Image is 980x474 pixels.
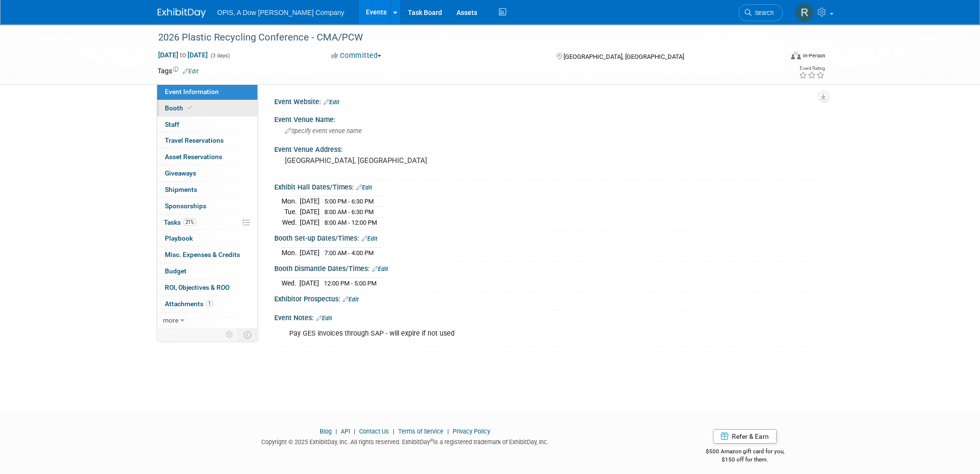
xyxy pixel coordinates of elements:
div: Event Format [726,50,825,65]
div: 2026 Plastic Recycling Conference - CMA/PCW [155,29,768,46]
div: Event Website: [274,95,823,107]
span: | [333,428,339,435]
span: 1 [206,300,213,307]
td: [DATE] [300,217,320,227]
a: Edit [343,296,359,303]
td: [DATE] [299,278,319,288]
span: Search [752,9,774,16]
a: Edit [356,184,372,191]
div: Event Rating [798,66,824,71]
span: more [163,316,178,324]
a: Booth [157,100,257,116]
a: API [341,428,350,435]
span: Misc. Expenses & Credits [165,251,240,258]
div: Event Notes: [274,311,823,323]
a: Shipments [157,182,257,198]
a: Search [738,4,783,21]
span: | [445,428,451,435]
a: Staff [157,117,257,133]
span: Staff [165,121,179,128]
span: 8:00 AM - 6:30 PM [324,208,374,216]
div: Event Venue Address: [274,142,823,154]
i: Booth reservation complete [188,105,192,110]
span: 8:00 AM - 12:00 PM [324,219,377,226]
td: [DATE] [300,196,320,207]
td: Mon. [282,196,300,207]
a: Privacy Policy [453,428,490,435]
a: ROI, Objectives & ROO [157,280,257,296]
a: Playbook [157,230,257,246]
td: Personalize Event Tab Strip [221,328,238,341]
img: ExhibitDay [158,8,206,18]
span: Giveaways [165,169,196,177]
td: Wed. [282,278,299,288]
td: Toggle Event Tabs [238,328,257,341]
sup: ® [430,438,433,443]
div: Event Venue Name: [274,112,823,124]
td: Tags [158,66,199,76]
a: Attachments1 [157,296,257,312]
pre: [GEOGRAPHIC_DATA], [GEOGRAPHIC_DATA] [285,156,492,165]
span: Budget [165,267,187,275]
span: 5:00 PM - 6:30 PM [324,198,374,205]
span: Booth [165,104,194,112]
span: [DATE] [DATE] [158,51,208,59]
a: Edit [183,68,199,75]
span: Shipments [165,186,197,193]
a: Blog [320,428,332,435]
span: (3 days) [210,53,230,59]
span: Tasks [164,218,196,226]
div: In-Person [802,52,825,59]
a: more [157,312,257,328]
td: [DATE] [300,247,320,257]
span: 21% [183,218,196,226]
a: Asset Reservations [157,149,257,165]
span: | [351,428,358,435]
span: ROI, Objectives & ROO [165,284,229,291]
td: Tue. [282,207,300,217]
button: Committed [328,51,385,61]
div: $150 off for them. [667,456,823,464]
div: Booth Set-up Dates/Times: [274,231,823,244]
div: Booth Dismantle Dates/Times: [274,261,823,274]
a: Giveaways [157,165,257,181]
span: OPIS, A Dow [PERSON_NAME] Company [217,9,345,16]
a: Travel Reservations [157,133,257,149]
span: Asset Reservations [165,153,222,161]
span: to [178,51,188,59]
a: Misc. Expenses & Credits [157,247,257,263]
a: Edit [323,99,339,106]
span: Attachments [165,300,213,308]
a: Edit [362,235,377,242]
span: Event Information [165,88,219,95]
span: 7:00 AM - 4:00 PM [324,249,374,257]
td: Mon. [282,247,300,257]
img: Format-Inperson.png [791,52,801,59]
td: [DATE] [300,207,320,217]
span: Playbook [165,234,193,242]
span: Travel Reservations [165,136,224,144]
a: Edit [372,266,388,272]
div: Copyright © 2025 ExhibitDay, Inc. All rights reserved. ExhibitDay is a registered trademark of Ex... [158,435,653,447]
span: | [390,428,397,435]
a: Sponsorships [157,198,257,214]
div: $500 Amazon gift card for you, [667,441,823,463]
span: Specify event venue name [285,127,362,135]
a: Budget [157,263,257,279]
td: Wed. [282,217,300,227]
a: Tasks21% [157,215,257,230]
a: Refer & Earn [713,429,777,444]
a: Contact Us [359,428,389,435]
div: Pay GES invoices through SAP - will expire if not used [282,324,717,343]
a: Event Information [157,84,257,100]
img: Renee Ortner [795,3,814,22]
a: Edit [316,315,332,322]
span: Sponsorships [165,202,206,210]
span: [GEOGRAPHIC_DATA], [GEOGRAPHIC_DATA] [564,53,684,60]
div: Exhibitor Prospectus: [274,292,823,304]
div: Exhibit Hall Dates/Times: [274,180,823,192]
span: 12:00 PM - 5:00 PM [324,280,376,287]
a: Terms of Service [398,428,443,435]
